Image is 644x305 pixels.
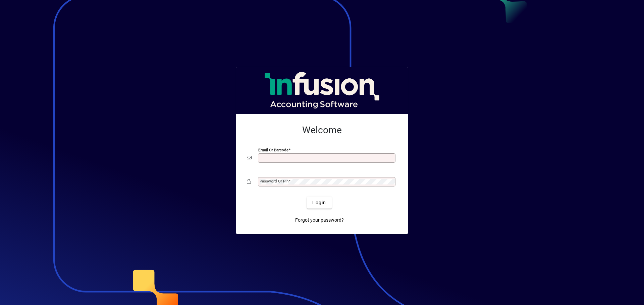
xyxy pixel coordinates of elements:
[312,199,326,206] span: Login
[295,217,344,224] span: Forgot your password?
[292,214,346,226] a: Forgot your password?
[258,148,288,152] mat-label: Email or Barcode
[307,197,331,209] button: Login
[247,125,397,136] h2: Welcome
[260,179,288,183] mat-label: Password or Pin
